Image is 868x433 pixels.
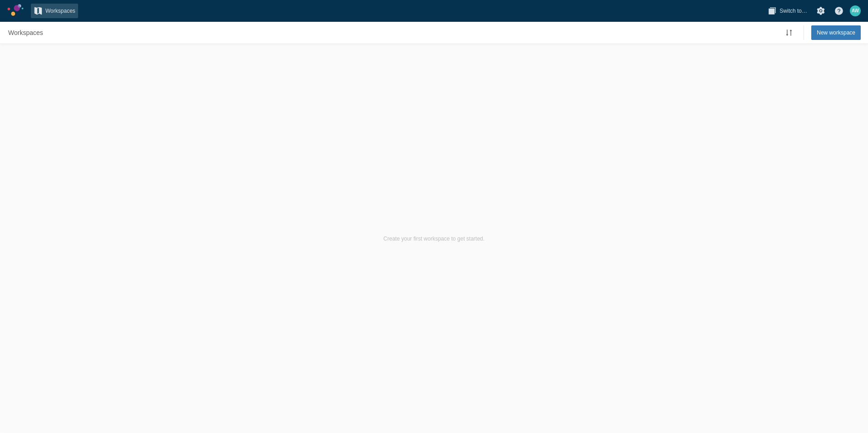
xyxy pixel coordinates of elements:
a: Workspaces [31,4,78,18]
span: Switch to… [779,6,807,15]
button: Switch to… [765,4,810,18]
nav: Breadcrumb [5,25,46,40]
span: New workspace [817,28,855,37]
button: New workspace [811,25,861,40]
span: Workspaces [8,28,43,37]
span: Create your first workspace to get started. [384,236,485,242]
span: Workspaces [45,6,75,15]
a: Workspaces [5,25,46,40]
div: AW [850,5,861,16]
